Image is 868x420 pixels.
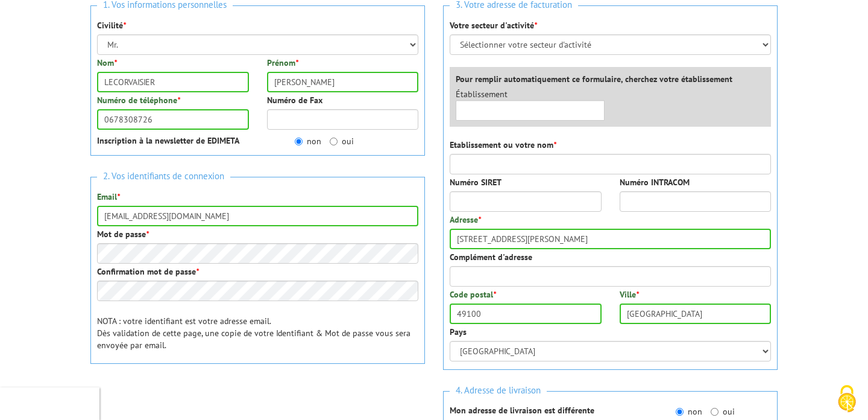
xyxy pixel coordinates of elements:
label: Code postal [450,288,496,301]
label: Numéro SIRET [450,176,502,188]
label: Votre secteur d'activité [450,19,537,31]
label: Nom [97,57,117,69]
label: Pour remplir automatiquement ce formulaire, cherchez votre établissement [456,73,732,85]
strong: Inscription à la newsletter de EDIMETA [97,135,239,146]
div: Établissement [447,88,614,121]
label: Confirmation mot de passe [97,266,199,278]
input: oui [330,138,338,145]
label: non [676,406,702,418]
label: Mot de passe [97,228,149,240]
label: Adresse [450,214,481,226]
label: Ville [620,288,639,301]
label: Civilité [97,19,126,31]
span: 2. Vos identifiants de connexion [97,168,230,185]
label: oui [330,135,354,147]
label: non [295,135,321,147]
label: Email [97,191,120,203]
span: 4. Adresse de livraison [450,383,547,399]
input: non [295,138,303,145]
strong: Mon adresse de livraison est différente [450,405,594,416]
label: Prénom [267,57,298,69]
label: oui [711,406,735,418]
label: Numéro de Fax [267,94,322,106]
label: Complément d'adresse [450,251,532,263]
input: non [676,408,684,416]
button: Cookies (fenêtre modale) [826,379,868,420]
input: oui [711,408,719,416]
p: NOTA : votre identifiant est votre adresse email. Dès validation de cette page, une copie de votr... [97,315,418,351]
label: Numéro de téléphone [97,94,180,106]
label: Numéro INTRACOM [620,176,690,188]
label: Etablissement ou votre nom [450,139,556,151]
label: Pays [450,326,467,338]
img: Cookies (fenêtre modale) [832,384,862,414]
